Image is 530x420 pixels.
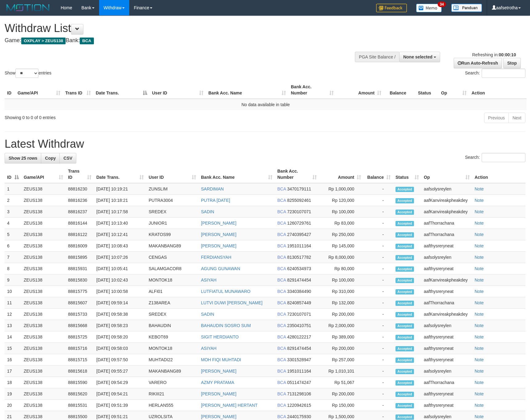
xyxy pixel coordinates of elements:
td: ZEUS138 [21,195,66,206]
span: Copy 3470179111 to clipboard [287,186,311,191]
span: Copy 3340384490 to clipboard [287,289,311,294]
td: aafsolysreylen [421,252,472,263]
a: Note [475,391,484,396]
span: BCA [277,380,286,385]
span: Copy 2740395427 to clipboard [287,232,311,237]
strong: 00:00:10 [499,52,516,57]
a: [PERSON_NAME] [201,221,236,226]
td: ZEUS138 [21,377,66,388]
span: Accepted [395,232,414,238]
td: ZEUS138 [21,297,66,309]
td: 12 [5,309,21,320]
td: 15 [5,343,21,354]
a: Note [475,255,484,260]
td: [DATE] 09:58:03 [94,343,146,354]
td: [DATE] 10:18:21 [94,195,146,206]
span: Accepted [395,198,414,203]
td: ZEUS138 [21,331,66,343]
a: Note [475,289,484,294]
td: [DATE] 09:54:29 [94,377,146,388]
td: MUHTADI22 [146,354,199,366]
td: Rp 2,000,000 [319,320,363,331]
td: 17 [5,366,21,377]
td: MONTOK18 [146,274,199,286]
td: PUTRA3004 [146,195,199,206]
span: Copy 7230107071 to clipboard [287,312,311,317]
span: BCA [277,323,286,328]
td: 88816144 [66,218,94,229]
a: [PERSON_NAME] HERTANT [201,403,258,408]
td: - [363,229,393,240]
span: Accepted [395,187,414,192]
th: Bank Acc. Number: activate to sort column ascending [288,81,336,99]
td: ZUNSLIM [146,183,199,195]
th: Bank Acc. Number: activate to sort column ascending [275,166,319,183]
a: Note [475,357,484,362]
td: 88815716 [66,343,94,354]
td: 88815895 [66,252,94,263]
td: 1 [5,183,21,195]
td: ZEUS138 [21,183,66,195]
a: [PERSON_NAME] [201,232,236,237]
th: Action [472,166,525,183]
th: ID [5,81,15,99]
a: FERDIANSYAH [201,255,231,260]
td: 16 [5,354,21,366]
input: Search: [482,153,525,162]
td: 88815830 [66,274,94,286]
span: Copy 1951011164 to clipboard [287,369,311,374]
span: BCA [277,266,286,271]
td: [DATE] 10:12:41 [94,229,146,240]
a: Stop [503,58,521,68]
td: Rp 257,000 [319,354,363,366]
span: BCA [277,346,286,351]
td: [DATE] 09:58:38 [94,309,146,320]
td: 88815725 [66,331,94,343]
td: Rp 1,010,101 [319,366,363,377]
span: Show 25 rows [9,156,37,161]
th: Op: activate to sort column ascending [439,81,469,99]
th: Amount: activate to sort column ascending [336,81,384,99]
th: Status [416,81,439,99]
td: Rp 200,000 [319,343,363,354]
a: Note [475,300,484,305]
td: [DATE] 09:57:50 [94,354,146,366]
a: [PERSON_NAME] [201,391,236,396]
td: Rp 100,000 [319,206,363,218]
td: [DATE] 10:02:43 [94,274,146,286]
td: Rp 120,000 [319,195,363,206]
td: 19 [5,388,21,400]
td: - [363,195,393,206]
th: Action [469,81,527,99]
span: Refreshing in: [472,52,516,57]
td: 2 [5,195,21,206]
td: [DATE] 09:58:20 [94,331,146,343]
div: Showing 0 to 0 of 0 entries [5,112,216,121]
span: Accepted [395,380,414,386]
td: 88816236 [66,195,94,206]
td: [DATE] 10:19:21 [94,183,146,195]
th: User ID: activate to sort column ascending [146,166,199,183]
td: ZEUS138 [21,343,66,354]
span: Copy 6240534973 to clipboard [287,266,311,271]
td: 8 [5,263,21,274]
span: Copy 1260729761 to clipboard [287,221,311,226]
td: MONTOK18 [146,343,199,354]
span: Accepted [395,221,414,226]
td: [DATE] 09:59:14 [94,297,146,309]
h4: Game: Bank: [5,38,347,44]
td: aafsolysreylen [421,366,472,377]
td: Rp 51,067 [319,377,363,388]
span: None selected [403,54,432,59]
td: [DATE] 10:08:43 [94,240,146,252]
td: VARERO [146,377,199,388]
span: Accepted [395,323,414,329]
td: [DATE] 10:13:40 [94,218,146,229]
td: 88816009 [66,240,94,252]
th: Bank Acc. Name: activate to sort column ascending [199,166,275,183]
th: Status: activate to sort column ascending [393,166,421,183]
span: Copy 8130517782 to clipboard [287,255,311,260]
span: BCA [277,243,286,248]
td: aafThorrachana [421,297,472,309]
td: - [363,331,393,343]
